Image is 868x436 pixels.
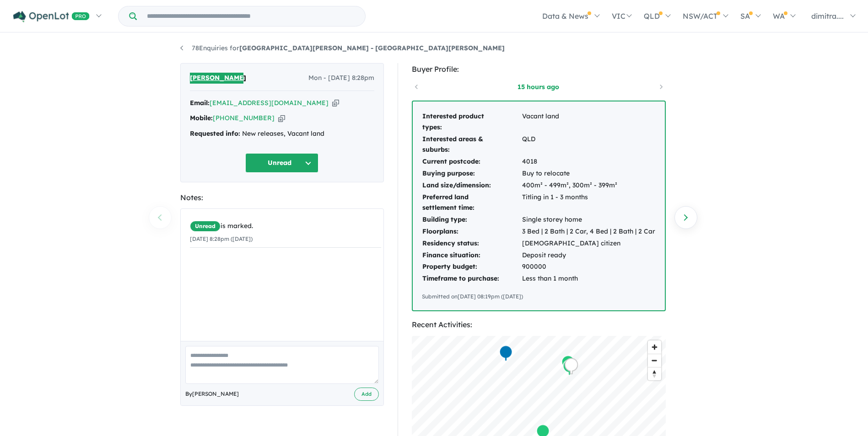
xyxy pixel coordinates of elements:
button: Add [354,388,379,401]
strong: Email: [190,99,210,107]
a: 15 hours ago [500,82,577,91]
nav: breadcrumb [180,43,688,54]
td: Building type: [422,214,522,226]
div: Map marker [561,355,575,372]
td: Residency status: [422,238,522,250]
td: Deposit ready [522,250,656,261]
td: Interested areas & suburbs: [422,133,522,156]
td: Floorplans: [422,226,522,238]
span: [PERSON_NAME] [190,73,246,84]
span: Unread [190,221,221,232]
td: 400m² - 499m², 300m² - 399m² [522,180,656,191]
small: [DATE] 8:28pm ([DATE]) [190,235,253,242]
div: Buyer Profile: [412,63,666,75]
td: Titling in 1 - 3 months [522,191,656,214]
a: [PHONE_NUMBER] [213,114,275,122]
strong: Mobile: [190,114,213,122]
td: Current postcode: [422,156,522,168]
td: Preferred land settlement time: [422,191,522,214]
div: Recent Activities: [412,319,666,331]
td: Single storey home [522,214,656,226]
img: Openlot PRO Logo White [13,11,90,22]
td: QLD [522,133,656,156]
button: Copy [332,98,339,108]
button: Zoom out [648,354,661,367]
td: Vacant land [522,111,656,133]
div: Submitted on [DATE] 08:19pm ([DATE]) [422,292,656,301]
td: [DEMOGRAPHIC_DATA] citizen [522,238,656,250]
td: 3 Bed | 2 Bath | 2 Car, 4 Bed | 2 Bath | 2 Car [522,226,656,238]
button: Copy [278,113,285,123]
td: Interested product types: [422,111,522,133]
button: Unread [245,153,318,173]
div: Notes: [180,191,384,204]
button: Zoom in [648,340,661,354]
div: New releases, Vacant land [190,128,374,139]
td: Buy to relocate [522,168,656,180]
a: [EMAIL_ADDRESS][DOMAIN_NAME] [210,99,329,107]
div: Map marker [499,345,512,362]
td: 900000 [522,261,656,273]
strong: Requested info: [190,129,240,138]
div: Map marker [564,358,578,375]
td: Finance situation: [422,250,522,261]
div: Map marker [562,359,576,376]
span: dimitra.... [811,11,844,21]
td: Buying purpose: [422,168,522,180]
div: is marked. [190,221,381,232]
input: Try estate name, suburb, builder or developer [139,6,363,26]
span: Mon - [DATE] 8:28pm [308,73,374,84]
td: Less than 1 month [522,273,656,285]
strong: [GEOGRAPHIC_DATA][PERSON_NAME] - [GEOGRAPHIC_DATA][PERSON_NAME] [239,44,505,52]
button: Reset bearing to north [648,367,661,380]
td: 4018 [522,156,656,168]
a: 78Enquiries for[GEOGRAPHIC_DATA][PERSON_NAME] - [GEOGRAPHIC_DATA][PERSON_NAME] [180,44,505,52]
span: By [PERSON_NAME] [185,389,239,399]
td: Timeframe to purchase: [422,273,522,285]
td: Property budget: [422,261,522,273]
td: Land size/dimension: [422,180,522,191]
